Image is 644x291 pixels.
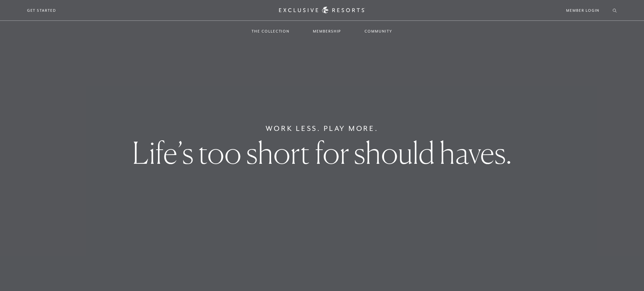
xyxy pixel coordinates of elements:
h6: Work Less. Play More. [266,123,379,134]
a: Get Started [27,7,56,13]
h1: Life’s too short for should haves. [132,138,512,168]
a: Membership [306,21,348,41]
a: The Collection [245,21,296,41]
a: Member Login [566,7,599,13]
a: Community [358,21,399,41]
